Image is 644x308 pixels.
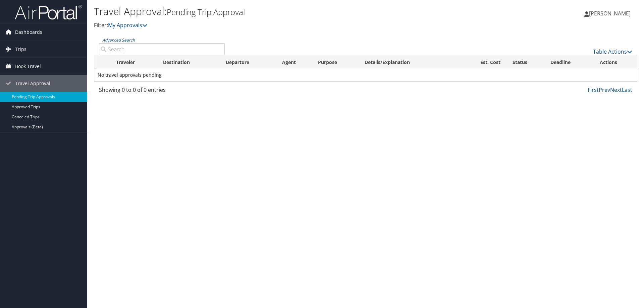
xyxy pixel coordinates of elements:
th: Est. Cost: activate to sort column ascending [459,56,506,69]
a: [PERSON_NAME] [584,3,637,23]
a: My Approvals [108,21,148,29]
p: Filter: [94,21,456,30]
span: Dashboards [15,24,42,41]
th: Status: activate to sort column ascending [506,56,544,69]
th: Departure: activate to sort column ascending [220,56,276,69]
a: First [588,86,599,94]
th: Traveler: activate to sort column ascending [110,56,157,69]
a: Advanced Search [102,37,135,43]
h1: Travel Approval: [94,4,456,18]
div: Showing 0 to 0 of 0 entries [99,86,225,97]
span: Trips [15,41,26,58]
th: Deadline: activate to sort column descending [544,56,594,69]
a: Next [610,86,622,94]
small: Pending Trip Approval [167,6,245,17]
span: [PERSON_NAME] [589,10,631,17]
img: airportal-logo.png [15,4,82,20]
th: Destination: activate to sort column ascending [157,56,220,69]
span: Book Travel [15,58,41,75]
input: Advanced Search [99,43,225,55]
td: No travel approvals pending [94,69,637,81]
th: Purpose [312,56,359,69]
a: Last [622,86,632,94]
a: Table Actions [593,48,632,55]
th: Agent [276,56,312,69]
a: Prev [599,86,610,94]
span: Travel Approval [15,75,50,92]
th: Details/Explanation [359,56,459,69]
th: Actions [594,56,637,69]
